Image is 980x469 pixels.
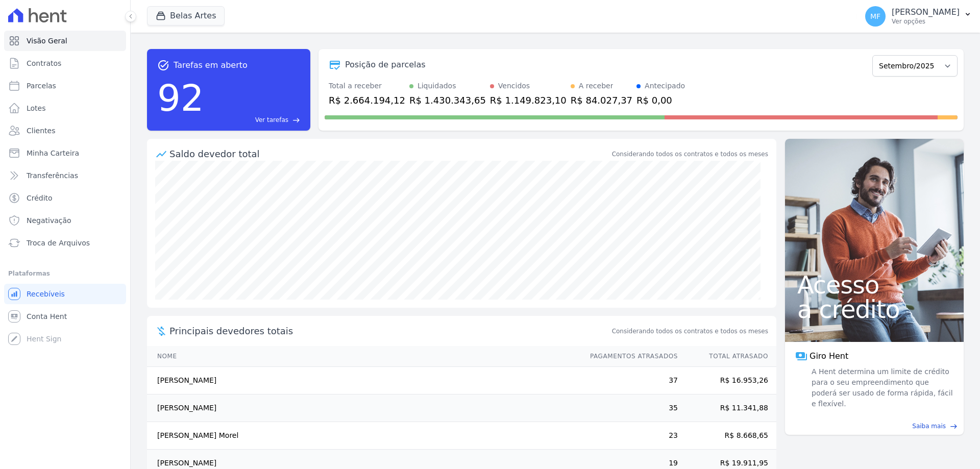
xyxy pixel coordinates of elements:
[147,367,580,394] td: [PERSON_NAME]
[27,148,79,158] span: Minha Carteira
[345,59,426,71] div: Posição de parcelas
[678,422,776,450] td: R$ 8.668,65
[157,59,169,71] span: task_alt
[4,53,126,73] a: Contratos
[174,59,248,71] span: Tarefas em aberto
[810,350,848,362] span: Giro Hent
[4,284,126,304] a: Recebíveis
[147,346,580,367] th: Nome
[870,13,880,20] span: MF
[292,116,300,124] span: east
[678,394,776,422] td: R$ 11.341,88
[4,233,126,253] a: Troca de Arquivos
[27,81,56,91] span: Parcelas
[912,422,946,431] span: Saiba mais
[580,367,678,394] td: 37
[8,267,122,280] div: Plataformas
[4,76,126,96] a: Parcelas
[580,394,678,422] td: 35
[4,31,126,51] a: Visão Geral
[27,238,90,248] span: Troca de Arquivos
[579,81,614,91] div: A receber
[27,36,67,46] span: Visão Geral
[678,367,776,394] td: R$ 16.953,26
[418,81,456,91] div: Liquidados
[4,143,126,163] a: Minha Carteira
[147,6,225,26] button: Belas Artes
[4,120,126,141] a: Clientes
[797,297,951,322] span: a crédito
[612,327,768,336] span: Considerando todos os contratos e todos os meses
[571,93,632,107] div: R$ 84.027,37
[329,93,405,107] div: R$ 2.664.194,12
[612,150,768,159] div: Considerando todos os contratos e todos os meses
[409,93,486,107] div: R$ 1.430.343,65
[645,81,685,91] div: Antecipado
[498,81,530,91] div: Vencidos
[857,2,980,31] button: MF [PERSON_NAME] Ver opções
[950,423,958,430] span: east
[27,311,67,322] span: Conta Hent
[4,306,126,327] a: Conta Hent
[27,193,53,203] span: Crédito
[580,422,678,450] td: 23
[810,366,953,409] span: A Hent determina um limite de crédito para o seu empreendimento que poderá ser usado de forma ráp...
[4,165,126,186] a: Transferências
[147,422,580,450] td: [PERSON_NAME] Morel
[329,81,405,91] div: Total a receber
[636,93,685,107] div: R$ 0,00
[892,17,960,26] p: Ver opções
[892,7,960,17] p: [PERSON_NAME]
[255,115,288,125] span: Ver tarefas
[791,422,958,431] a: Saiba mais east
[580,346,678,367] th: Pagamentos Atrasados
[4,188,126,208] a: Crédito
[27,170,78,181] span: Transferências
[27,58,61,68] span: Contratos
[678,346,776,367] th: Total Atrasado
[490,93,567,107] div: R$ 1.149.823,10
[797,273,951,297] span: Acesso
[147,394,580,422] td: [PERSON_NAME]
[27,126,55,136] span: Clientes
[27,103,46,113] span: Lotes
[157,71,204,125] div: 92
[4,98,126,118] a: Lotes
[208,115,300,125] a: Ver tarefas east
[169,147,610,161] div: Saldo devedor total
[169,324,610,338] span: Principais devedores totais
[27,289,65,299] span: Recebíveis
[27,215,71,226] span: Negativação
[4,210,126,231] a: Negativação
